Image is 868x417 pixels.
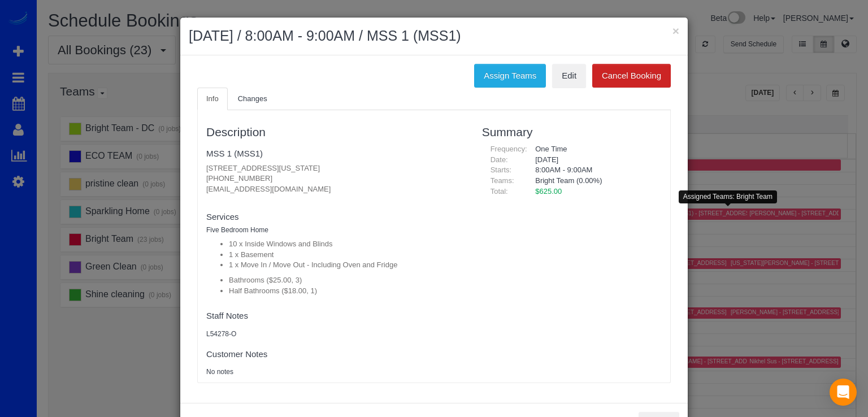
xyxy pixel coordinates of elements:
[229,260,465,271] li: 1 x Move In / Move Out - Including Oven and Fridge
[527,144,662,155] div: One Time
[535,187,562,196] span: $625.00
[229,275,465,286] li: Bathrooms ($25.00, 3)
[474,64,546,88] button: Assign Teams
[206,227,465,234] h5: Five Bedroom Home
[672,25,679,37] button: ×
[527,165,662,176] div: 8:00AM - 9:00AM
[229,286,465,297] li: Half Bathrooms ($18.00, 1)
[482,125,662,138] h3: Summary
[527,155,662,166] div: [DATE]
[206,311,465,321] h4: Staff Notes
[491,145,527,153] span: Frequency:
[206,367,465,377] pre: No notes
[189,26,679,46] h2: [DATE] / 8:00AM - 9:00AM / MSS 1 (MSS1)
[206,163,465,195] p: [STREET_ADDRESS][US_STATE] [PHONE_NUMBER] [EMAIL_ADDRESS][DOMAIN_NAME]
[535,176,653,186] li: Bright Team (0.00%)
[229,239,465,250] li: 10 x Inside Windows and Blinds
[552,64,586,88] a: Edit
[229,88,276,111] a: Changes
[491,187,508,196] span: Total:
[491,155,508,164] span: Date:
[679,190,777,203] div: Assigned Teams: Bright Team
[229,250,465,260] li: 1 x Basement
[197,88,228,111] a: Info
[206,350,465,359] h4: Customer Notes
[206,94,219,103] span: Info
[206,149,263,158] a: MSS 1 (MSS1)
[491,176,514,185] span: Teams:
[238,94,267,103] span: Changes
[592,64,671,88] button: Cancel Booking
[491,166,512,174] span: Starts:
[830,379,857,406] div: Open Intercom Messenger
[206,212,465,222] h4: Services
[206,125,465,138] h3: Description
[206,329,465,339] pre: L54278-O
